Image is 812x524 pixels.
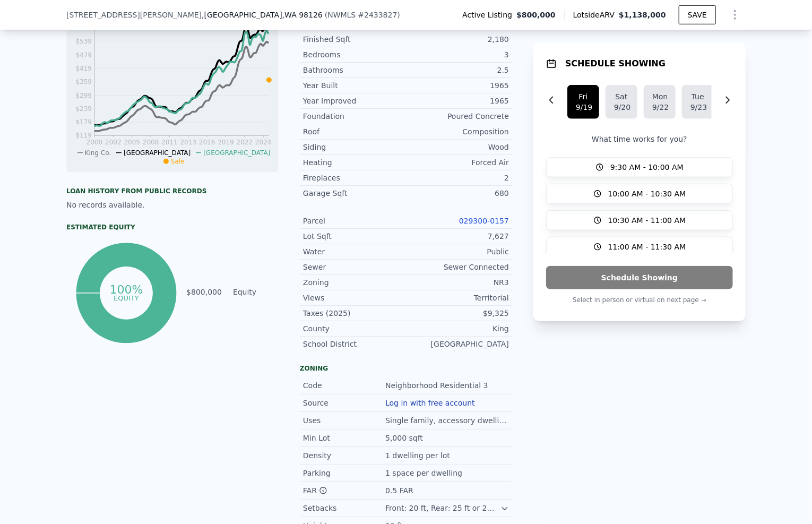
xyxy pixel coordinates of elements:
[66,187,279,195] div: Loan history from public records
[619,11,666,19] span: $1,138,000
[75,38,92,45] tspan: $539
[303,277,406,288] div: Zoning
[546,134,733,144] p: What time works for you?
[565,57,666,70] h1: SCHEDULE SHOWING
[303,96,406,106] div: Year Improved
[406,308,509,319] div: $9,325
[610,162,684,173] span: 9:30 AM - 10:00 AM
[303,142,406,152] div: Siding
[303,173,406,183] div: Fireplaces
[303,339,406,349] div: School District
[406,246,509,257] div: Public
[406,96,509,106] div: 1965
[75,65,92,72] tspan: $419
[385,450,452,461] div: 1 dwelling per lot
[255,139,272,146] tspan: 2024
[690,102,705,113] div: 9/23
[161,139,178,146] tspan: 2011
[406,34,509,45] div: 2,180
[124,139,140,146] tspan: 2005
[109,283,143,296] tspan: 100%
[66,223,279,231] div: Estimated Equity
[385,468,464,478] div: 1 space per dwelling
[325,10,400,20] div: ( )
[282,11,323,19] span: , WA 98126
[66,10,202,20] span: [STREET_ADDRESS][PERSON_NAME]
[608,215,686,226] span: 10:30 AM - 11:00 AM
[385,380,490,391] div: Neighborhood Residential 3
[406,323,509,334] div: King
[237,139,253,146] tspan: 2022
[303,293,406,303] div: Views
[180,139,197,146] tspan: 2013
[679,5,716,24] button: SAVE
[303,34,406,45] div: Finished Sqft
[303,231,406,242] div: Lot Sqft
[614,91,629,102] div: Sat
[546,157,733,177] button: 9:30 AM - 10:00 AM
[303,308,406,319] div: Taxes (2025)
[406,173,509,183] div: 2
[546,184,733,204] button: 10:00 AM - 10:30 AM
[114,294,139,302] tspan: equity
[303,380,385,391] div: Code
[171,158,185,165] span: Sale
[75,118,92,126] tspan: $179
[546,294,733,306] p: Select in person or virtual on next page →
[406,293,509,303] div: Territorial
[303,262,406,272] div: Sewer
[406,111,509,122] div: Poured Concrete
[75,51,92,59] tspan: $479
[303,188,406,199] div: Garage Sqft
[124,149,191,157] span: [GEOGRAPHIC_DATA]
[406,339,509,349] div: [GEOGRAPHIC_DATA]
[85,149,111,157] span: King Co.
[406,126,509,137] div: Composition
[231,286,279,298] td: Equity
[303,111,406,122] div: Foundation
[303,246,406,257] div: Water
[406,231,509,242] div: 7,627
[516,10,556,20] span: $800,000
[606,85,637,119] button: Sat9/20
[576,91,591,102] div: Fri
[576,102,591,113] div: 9/19
[385,503,500,513] div: Front: 20 ft, Rear: 25 ft or 20% of lot depth (min. 10 ft), Side: 5 ft
[406,49,509,60] div: 3
[682,85,714,119] button: Tue9/23
[406,142,509,152] div: Wood
[406,262,509,272] div: Sewer Connected
[546,237,733,257] button: 11:00 AM - 11:30 AM
[303,157,406,168] div: Heating
[202,10,323,20] span: , [GEOGRAPHIC_DATA]
[406,277,509,288] div: NR3
[546,210,733,230] button: 10:30 AM - 11:00 AM
[303,49,406,60] div: Bedrooms
[327,11,356,19] span: NWMLS
[406,65,509,75] div: 2.5
[406,80,509,91] div: 1965
[186,286,222,298] td: $800,000
[385,399,475,407] button: Log in with free account
[303,485,385,496] div: FAR
[690,91,705,102] div: Tue
[462,10,516,20] span: Active Listing
[385,485,416,496] div: 0.5 FAR
[303,450,385,461] div: Density
[567,85,599,119] button: Fri9/19
[303,80,406,91] div: Year Built
[75,132,92,140] tspan: $119
[652,102,667,113] div: 9/22
[573,10,619,20] span: Lotside ARV
[303,323,406,334] div: County
[75,92,92,99] tspan: $299
[406,188,509,199] div: 680
[218,139,234,146] tspan: 2019
[652,91,667,102] div: Mon
[614,102,629,113] div: 9/20
[358,11,397,19] span: # 2433827
[303,468,385,478] div: Parking
[66,200,279,210] div: No records available.
[459,217,509,225] a: 029300-0157
[406,157,509,168] div: Forced Air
